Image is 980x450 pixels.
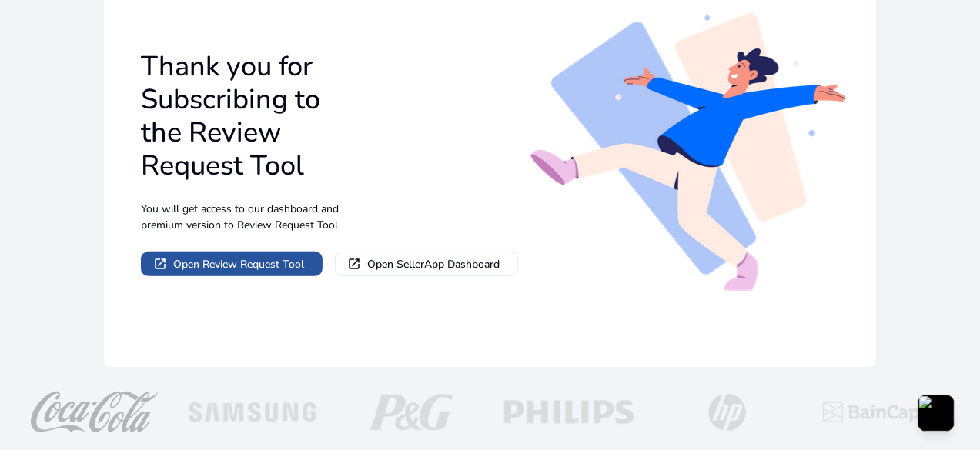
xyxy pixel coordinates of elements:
[173,256,304,272] span: Open Review Request Tool
[657,392,798,433] img: hp-logo-white.png
[141,252,323,276] button: Open Review Request Tool
[183,392,323,433] img: Samsung-logo-white.png
[347,257,361,271] mat-icon: open_in_new
[335,252,518,276] button: Open SellerApp Dashboard
[141,201,346,233] p: You will get access to our dashboard and premium version to Review Request Tool
[153,257,167,271] mat-icon: open_in_new
[141,50,346,183] h1: Thank you for Subscribing to the Review Request Tool
[367,256,500,272] span: Open SellerApp Dashboard
[816,392,956,433] img: baincapitalTopLogo.png
[341,392,481,433] img: p-g-logo-white.png
[500,392,640,433] img: philips-logo-white.png
[25,392,165,433] img: coca-cola-logo.png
